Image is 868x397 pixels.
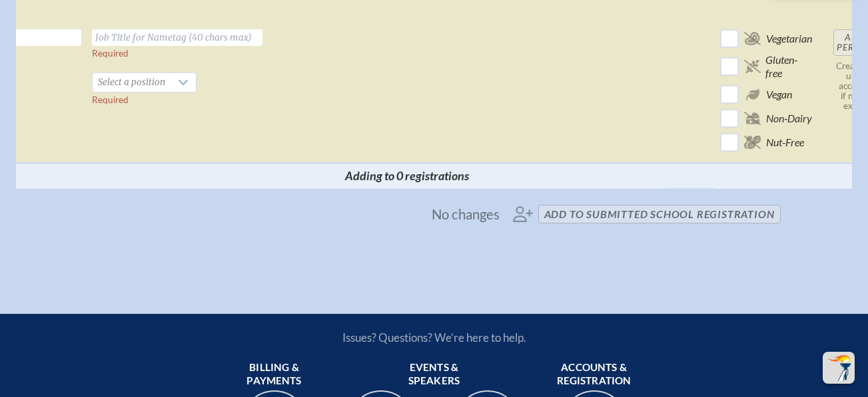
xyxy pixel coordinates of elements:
span: Vegan [766,88,792,101]
img: To the top [825,354,852,381]
span: Billing & payments [226,361,322,388]
span: Accounts & registration [546,361,642,388]
button: Scroll Top [823,352,855,384]
input: Job Title for Nametag (40 chars max) [92,29,262,46]
span: Events & speakers [386,361,482,388]
p: Issues? Questions? We’re here to help. [200,331,669,344]
span: No changes [432,207,500,221]
label: Required [92,94,129,105]
span: Select a position [93,73,171,92]
span: Nut-Free [766,136,804,149]
span: Adding to 0 registrations [345,168,469,183]
label: Required [92,48,129,59]
span: Vegetarian [766,32,812,45]
span: Non-Dairy [766,112,812,125]
span: Gluten-free [765,53,812,80]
